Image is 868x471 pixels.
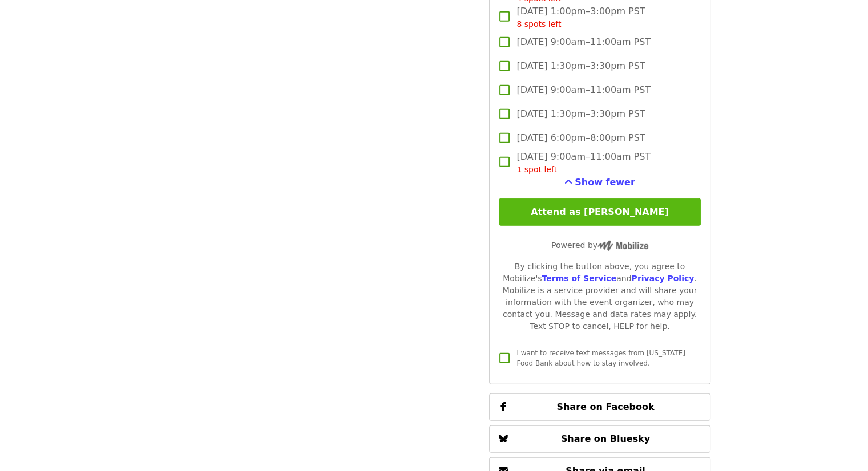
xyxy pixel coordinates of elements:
[542,274,616,283] a: Terms of Service
[516,5,645,30] span: [DATE] 1:00pm–3:00pm PST
[516,165,557,174] span: 1 spot left
[631,274,694,283] a: Privacy Policy
[489,425,710,453] button: Share on Bluesky
[489,393,710,421] button: Share on Facebook
[556,401,654,412] span: Share on Facebook
[561,433,651,444] span: Share on Bluesky
[575,177,635,188] span: Show fewer
[597,241,648,251] img: Powered by Mobilize
[499,261,700,332] div: By clicking the button above, you agree to Mobilize's and . Mobilize is a service provider and wi...
[516,83,651,97] span: [DATE] 9:00am–11:00am PST
[564,176,635,189] button: See more timeslots
[516,349,685,367] span: I want to receive text messages from [US_STATE] Food Bank about how to stay involved.
[551,241,648,250] span: Powered by
[516,107,645,121] span: [DATE] 1:30pm–3:30pm PST
[516,19,561,29] span: 8 spots left
[516,150,651,176] span: [DATE] 9:00am–11:00am PST
[516,131,645,145] span: [DATE] 6:00pm–8:00pm PST
[516,35,651,49] span: [DATE] 9:00am–11:00am PST
[516,59,645,73] span: [DATE] 1:30pm–3:30pm PST
[499,198,700,226] button: Attend as [PERSON_NAME]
